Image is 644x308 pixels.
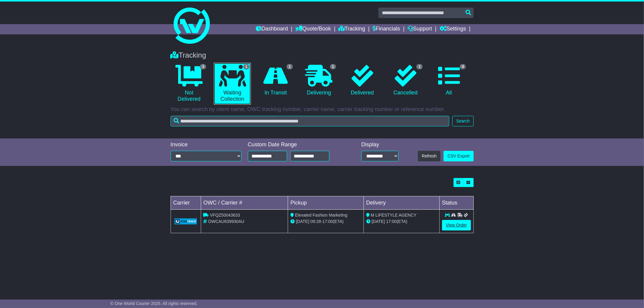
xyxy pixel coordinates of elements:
[442,220,471,230] a: View Order
[168,51,477,60] div: Tracking
[300,63,338,98] a: 1 Delivering
[257,63,294,98] a: 1 In Transit
[288,196,364,210] td: Pickup
[373,24,400,34] a: Financials
[214,63,251,105] a: 1 Waiting Collection
[452,116,473,126] button: Search
[287,64,293,69] span: 1
[171,196,201,210] td: Carrier
[440,24,466,34] a: Settings
[430,63,467,98] a: 4 All
[201,196,288,210] td: OWC / Carrier #
[295,24,331,34] a: Quote/Book
[416,64,423,69] span: 1
[322,219,333,224] span: 17:00
[387,63,424,98] a: 1 Cancelled
[372,219,385,224] span: [DATE]
[371,213,417,218] span: M LIFESTYLE AGENCY
[171,141,242,148] div: Invoice
[243,64,250,69] span: 1
[361,141,399,148] div: Display
[208,219,244,224] span: OWCAU639930AU
[256,24,288,34] a: Dashboard
[171,106,474,113] p: You can search by client name, OWC tracking number, carrier name, carrier tracking number or refe...
[248,141,345,148] div: Custom Date Range
[439,196,473,210] td: Status
[364,196,439,210] td: Delivery
[386,219,397,224] span: 17:00
[366,218,437,225] div: (ETA)
[408,24,432,34] a: Support
[310,219,321,224] span: 09:28
[290,218,361,225] div: - (ETA)
[344,63,381,98] a: Delivered
[330,64,336,69] span: 1
[200,64,206,69] span: 3
[418,151,441,161] button: Refresh
[296,219,309,224] span: [DATE]
[444,151,473,161] a: CSV Export
[460,64,466,69] span: 4
[295,213,348,218] span: Elevated Fashion Marketing
[111,301,198,306] span: © One World Courier 2025. All rights reserved.
[210,213,240,218] span: VFQZ50043633
[171,63,208,105] a: 3 Not Delivered
[175,218,197,224] img: GetCarrierServiceLogo
[338,24,365,34] a: Tracking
